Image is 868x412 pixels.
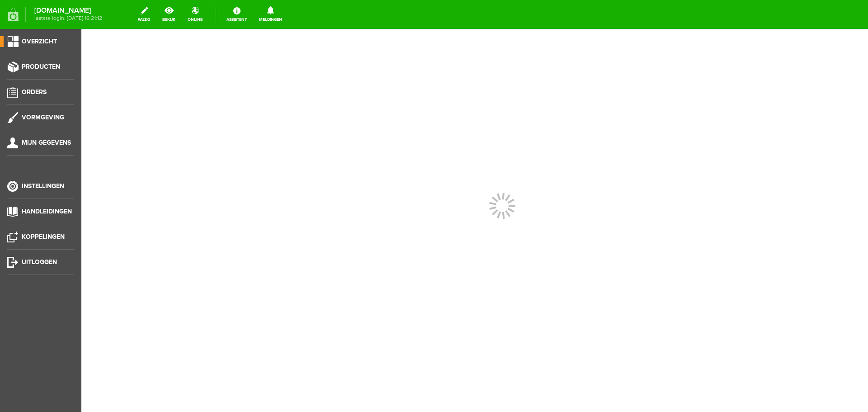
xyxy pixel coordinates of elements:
a: bekijk [157,5,181,24]
span: Producten [22,63,60,71]
span: Mijn gegevens [22,139,71,147]
span: Vormgeving [22,114,64,121]
span: laatste login: [DATE] 16:21:12 [34,16,102,21]
a: Meldingen [254,5,288,24]
a: wijzig [132,5,156,24]
a: online [182,5,208,24]
a: Assistent [221,5,252,24]
span: Orders [22,88,47,96]
span: Koppelingen [22,233,65,241]
span: Handleidingen [22,208,72,215]
span: Overzicht [22,38,57,45]
span: Instellingen [22,182,64,190]
strong: [DOMAIN_NAME] [34,8,102,13]
span: Uitloggen [22,258,57,266]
